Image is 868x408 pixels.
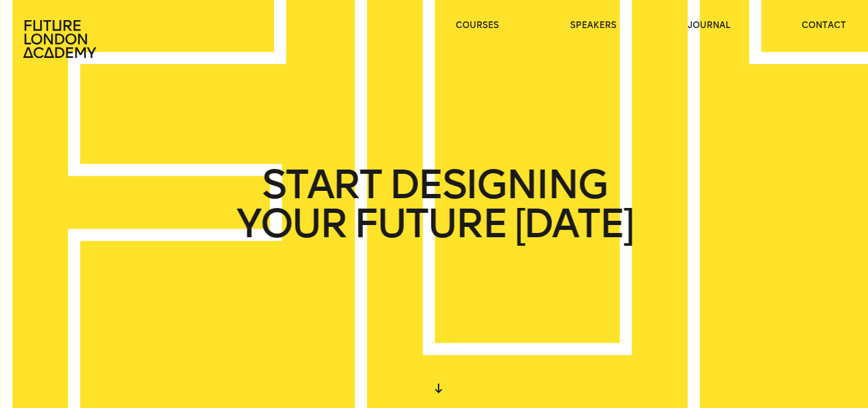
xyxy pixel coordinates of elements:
[236,204,345,243] span: YOUR
[514,204,632,243] span: [DATE]
[389,165,606,204] span: DESIGNING
[570,20,616,32] a: speakers
[354,204,506,243] span: FUTURE
[802,20,846,32] a: contact
[261,165,381,204] span: START
[456,20,499,32] a: courses
[688,20,730,32] a: journal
